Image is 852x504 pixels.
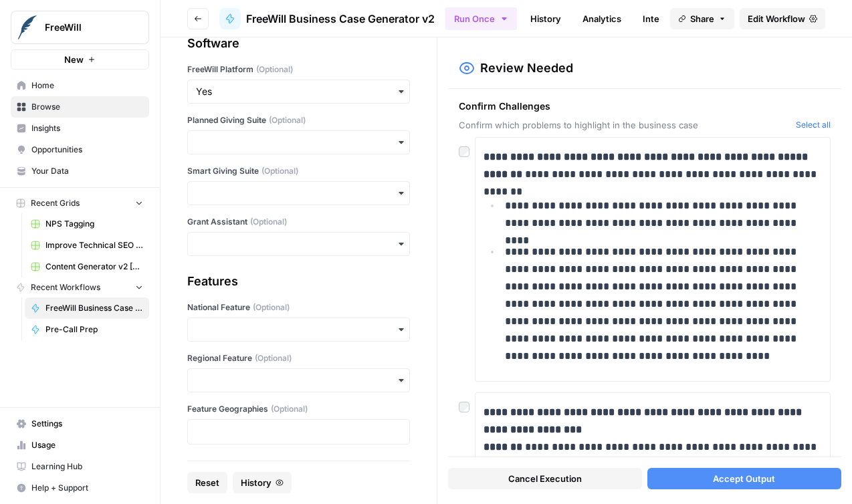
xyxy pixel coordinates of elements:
[480,59,573,78] h2: Review Needed
[187,114,410,126] label: Planned Giving Suite
[196,85,401,98] input: Yes
[261,165,298,177] span: (Optional)
[11,193,149,213] button: Recent Grids
[459,100,790,113] span: Confirm Challenges
[187,301,410,313] label: National Feature
[25,235,149,256] a: Improve Technical SEO for Page
[31,122,143,134] span: Insights
[522,8,569,29] a: History
[31,165,143,177] span: Your Data
[445,7,517,30] button: Run Once
[11,277,149,297] button: Recent Workflows
[64,53,84,66] span: New
[25,256,149,277] a: Content Generator v2 [DRAFT] Test
[670,8,734,29] button: Share
[748,12,805,25] span: Edit Workflow
[11,477,149,499] button: Help + Support
[740,8,825,29] a: Edit Workflow
[11,11,149,44] button: Workspace: FreeWill
[647,468,841,489] button: Accept Output
[241,476,272,489] span: History
[187,472,227,493] button: Reset
[255,352,292,364] span: (Optional)
[187,216,410,228] label: Grant Assistant
[187,352,410,364] label: Regional Feature
[31,461,143,473] span: Learning Hub
[690,12,714,25] span: Share
[233,472,292,493] button: History
[45,239,143,251] span: Improve Technical SEO for Page
[45,21,126,34] span: FreeWill
[45,218,143,230] span: NPS Tagging
[574,8,629,29] a: Analytics
[45,261,143,273] span: Content Generator v2 [DRAFT] Test
[459,118,790,132] span: Confirm which problems to highlight in the business case
[195,476,219,489] span: Reset
[11,434,149,456] a: Usage
[246,11,435,27] span: FreeWill Business Case Generator v2
[11,160,149,182] a: Your Data
[187,34,410,53] div: Software
[448,468,642,489] button: Cancel Execution
[11,96,149,118] a: Browse
[796,118,831,132] button: Select all
[31,418,143,430] span: Settings
[31,281,100,293] span: Recent Workflows
[31,197,80,209] span: Recent Grids
[45,302,143,314] span: FreeWill Business Case Generator v2
[11,456,149,477] a: Learning Hub
[635,8,689,29] a: Integrate
[253,301,290,313] span: (Optional)
[11,139,149,160] a: Opportunities
[11,413,149,434] a: Settings
[31,144,143,156] span: Opportunities
[269,114,306,126] span: (Optional)
[31,80,143,92] span: Home
[271,403,308,415] span: (Optional)
[187,272,410,291] div: Features
[31,439,143,451] span: Usage
[11,49,149,70] button: New
[45,324,143,336] span: Pre-Call Prep
[187,64,410,76] label: FreeWill Platform
[25,297,149,319] a: FreeWill Business Case Generator v2
[713,472,775,485] span: Accept Output
[11,118,149,139] a: Insights
[25,213,149,235] a: NPS Tagging
[31,101,143,113] span: Browse
[15,15,39,39] img: FreeWill Logo
[31,482,143,494] span: Help + Support
[250,216,287,228] span: (Optional)
[508,472,582,485] span: Cancel Execution
[11,75,149,96] a: Home
[187,165,410,177] label: Smart Giving Suite
[219,8,435,29] a: FreeWill Business Case Generator v2
[25,319,149,340] a: Pre-Call Prep
[256,64,293,76] span: (Optional)
[187,403,410,415] label: Feature Geographies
